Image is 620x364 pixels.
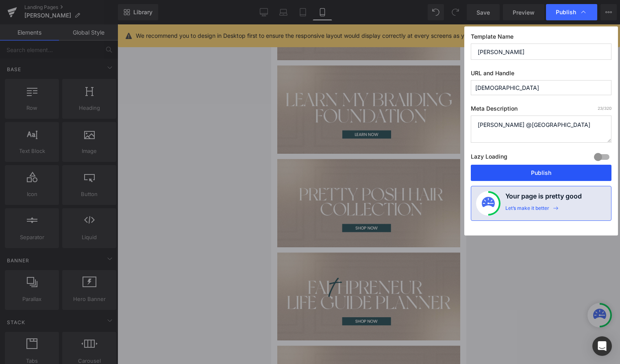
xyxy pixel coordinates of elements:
[471,116,611,143] textarea: [PERSON_NAME] @[GEOGRAPHIC_DATA]
[505,191,582,205] h4: Your page is pretty good
[598,106,611,111] span: /320
[471,105,611,116] label: Meta Description
[598,106,603,111] span: 23
[471,165,611,181] button: Publish
[505,205,549,216] div: Let’s make it better
[471,70,611,80] label: URL and Handle
[471,33,611,44] label: Template Name
[556,9,576,16] span: Publish
[592,336,612,356] div: Open Intercom Messenger
[482,197,495,210] img: onboarding-status.svg
[471,151,507,165] label: Lazy Loading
